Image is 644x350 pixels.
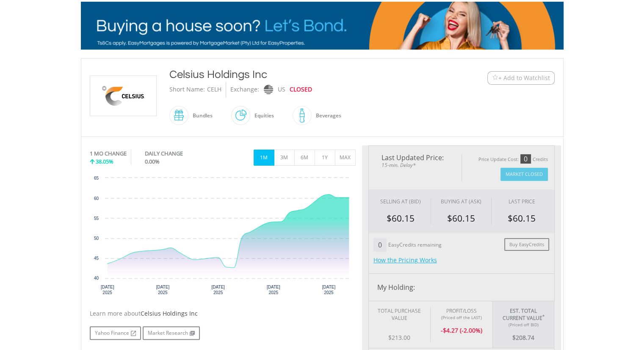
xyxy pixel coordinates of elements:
button: 6M [294,150,315,166]
div: Learn more about [90,309,356,318]
button: 3M [274,150,295,166]
img: Watchlist [492,75,498,81]
span: 38.05% [96,158,113,165]
button: MAX [335,150,356,166]
div: DAILY CHANGE [145,150,211,158]
div: CELH [207,82,221,97]
button: Watchlist + Add to Watchlist [487,71,555,85]
text: 45 [94,256,99,261]
a: Market Research [143,326,200,340]
span: 0.00% [145,158,160,165]
span: Celsius Holdings Inc [141,309,198,317]
div: Celsius Holdings Inc [169,67,435,82]
text: 40 [94,276,99,281]
div: Chart. Highcharts interactive chart. [90,174,356,301]
text: 60 [94,196,99,201]
div: CLOSED [290,82,312,97]
text: [DATE] 2025 [267,285,280,295]
text: 50 [94,236,99,241]
img: nasdaq.png [263,85,273,94]
svg: Interactive chart [90,174,356,301]
text: [DATE] 2025 [100,285,114,295]
div: Beverages [312,106,341,126]
text: [DATE] 2025 [211,285,225,295]
img: EasyMortage Promotion Banner [81,2,564,50]
button: 1M [254,150,274,166]
div: Short Name: [169,82,205,97]
text: [DATE] 2025 [322,285,335,295]
div: Bundles [188,106,213,126]
text: 55 [94,216,99,221]
img: EQU.US.CELH.png [91,76,155,116]
div: Exchange: [230,82,259,97]
text: 65 [94,176,99,181]
text: [DATE] 2025 [156,285,169,295]
button: 1Y [315,150,335,166]
div: Equities [250,106,274,126]
div: 1 MO CHANGE [90,150,127,158]
span: + Add to Watchlist [498,74,550,82]
div: US [278,82,285,97]
a: Yahoo Finance [90,326,141,340]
